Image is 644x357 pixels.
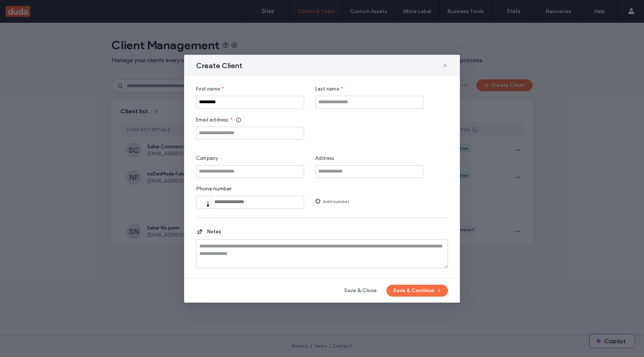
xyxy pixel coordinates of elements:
[323,195,349,208] label: Add number
[196,116,228,124] span: Email address
[196,61,242,70] span: Create Client
[337,285,383,297] button: Save & Close
[315,96,423,109] input: Last name
[196,165,304,178] input: Company
[196,96,304,109] input: First name
[386,285,448,297] button: Save & Continue
[315,155,334,162] span: Address
[196,85,220,93] span: First name
[196,127,304,140] input: Email address
[203,228,221,236] span: Notes
[196,186,304,196] label: Phone number
[196,155,218,162] span: Company
[315,85,339,93] span: Last name
[315,165,423,178] input: Address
